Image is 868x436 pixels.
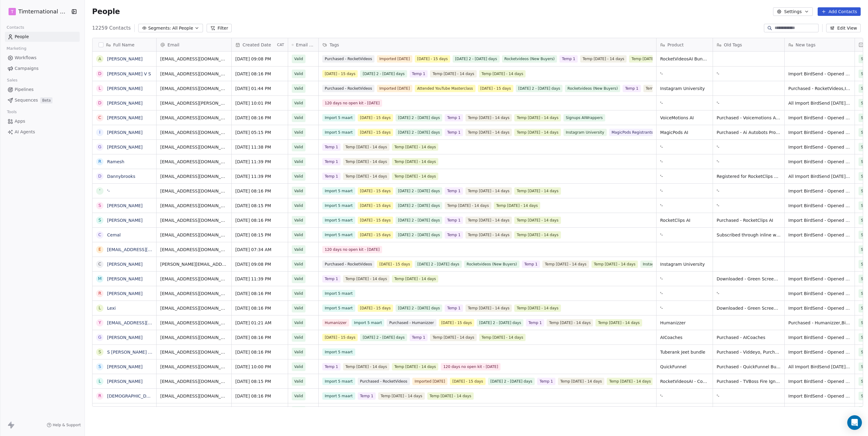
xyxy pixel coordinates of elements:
span: [DATE] 2 - [DATE] days [396,202,442,209]
span: Help & Support [53,423,81,427]
span: [EMAIL_ADDRESS][DOMAIN_NAME] [160,85,228,92]
span: Temp [DATE] - 14 days [343,158,389,165]
div: I [99,129,100,135]
div: L [99,305,101,311]
span: Temp [DATE] - 14 days [465,231,512,239]
span: Temp [DATE] - 14 days [547,319,593,326]
span: Temp 1 [445,231,463,239]
span: Purchased - Ai Autobots Pro, Purchased - Storify Bundle, Storify Prelaunch - Registrant, Purchase... [717,129,781,135]
a: [EMAIL_ADDRESS][DOMAIN_NAME] [107,320,182,325]
span: [DATE] 2 - [DATE] days [396,304,442,312]
span: Temp [DATE] - 14 days [494,202,540,209]
span: [DATE] - 15 days [322,334,358,341]
span: [DATE] - 15 days [357,231,393,239]
span: Purchased - Humanizzer [387,319,436,326]
span: Temp [DATE] - 14 days [629,55,675,63]
span: [DATE] 2 - [DATE] days [516,85,562,92]
span: '- [660,290,709,297]
span: [DATE] 08:15 PM [235,203,284,209]
div: Product [656,38,713,51]
span: Import BirdSend - Opened last 30 days - [DATE],[GEOGRAPHIC_DATA] BirdSend - Opened last 30 days -... [788,305,851,311]
div: C [98,114,101,121]
div: New tags [785,38,855,51]
span: Import 5 maart [322,114,355,121]
a: [PERSON_NAME] [107,276,143,281]
span: [EMAIL_ADDRESS][DOMAIN_NAME] [160,305,228,311]
span: [DATE] 08:16 PM [235,188,284,194]
span: Temp [DATE] - 14 days [465,114,512,121]
span: [DATE] - 15 days [322,70,358,77]
span: 120 days no open kit - [DATE] [322,246,382,253]
span: [DATE] 2 - [DATE] days [360,334,407,341]
span: Temp 1 [445,187,463,195]
span: Valid [294,115,303,121]
span: Valid [294,159,303,165]
a: [EMAIL_ADDRESS][DOMAIN_NAME] [107,247,182,252]
span: [PERSON_NAME][EMAIL_ADDRESS][DOMAIN_NAME] [160,261,228,267]
div: R [98,158,101,165]
span: Purchased - Humanizzer,BirdSend new subscriber,Opened last 20 days - 20 maart,25 maart - opened 3... [788,320,851,326]
span: '- [660,144,709,150]
span: Email [168,42,179,48]
span: '- [717,188,781,194]
span: [DATE] 08:16 PM [235,217,284,223]
span: [DATE] 08:16 PM [235,305,284,311]
span: Temp [DATE] - 14 days [514,187,561,195]
a: [PERSON_NAME] [107,86,143,91]
span: Temp [DATE] - 14 days [514,129,561,136]
span: All Import BirdSend [DATE],Temp [DATE],Temp [DATE],Temp [DATE],Temp [DATE],Temp [DATE],Temp [DATE... [788,173,851,179]
span: Valid [294,232,303,238]
span: Purchased - Voicemotions AI - NEW, Purchased - VoiceMotions AI, Registered - SightBuilder Prelaun... [717,115,781,121]
span: Temp [DATE] - 14 days [591,261,638,268]
span: Temp 1 [445,129,463,136]
span: Temp 1 [445,304,463,312]
button: Filter [207,24,232,32]
span: [DATE] 2 - [DATE] days [415,261,461,268]
span: [DATE] 09:08 PM [235,261,284,267]
div: y [99,319,101,326]
div: L [99,85,101,92]
span: All People [172,25,193,31]
a: '- [107,189,110,193]
span: Created Date [243,42,271,48]
span: Valid [294,129,303,135]
span: Temp [DATE] - 14 days [445,202,491,209]
div: G [98,144,101,150]
span: [DATE] 09:08 PM [235,56,284,62]
span: [DATE] 11:39 PM [235,173,284,179]
span: Import BirdSend - Opened last 30 days - [DATE],[GEOGRAPHIC_DATA] BirdSend - Opened last 30 days -... [788,232,851,238]
div: A [98,56,101,62]
span: Import BirdSend - Opened last 30 days - [DATE],[GEOGRAPHIC_DATA] BirdSend - Opened last 30 days -... [788,217,851,223]
a: [PERSON_NAME] V S [107,71,151,76]
span: Temp [DATE] - 14 days [392,143,438,151]
span: People [92,7,120,16]
span: [DATE] 11:39 PM [235,276,284,282]
span: [DATE] - 15 days [357,129,393,136]
span: '- [660,173,709,179]
span: CAT [277,42,284,47]
span: MagicPods AI [660,129,709,135]
span: [DATE] 2 - [DATE] days [396,129,442,136]
span: Temp 1 [559,55,578,63]
span: [DATE] 2 - [DATE] days [360,70,407,77]
span: Temp [DATE] - 14 days [542,261,589,268]
span: Imported [DATE] [377,55,412,63]
button: Add Contacts [818,7,861,16]
span: Valid [294,144,303,150]
span: '- [660,276,709,282]
span: Valid [294,217,303,223]
span: '- [660,100,709,106]
a: [PERSON_NAME] [107,262,143,267]
div: S [98,202,101,209]
span: Product [667,42,684,48]
span: '- [660,159,709,165]
span: Rocketvideos (New Buyers) [464,261,519,268]
div: M [98,276,102,282]
a: Pipelines [5,85,80,95]
span: Temp [DATE] - 14 days [343,275,389,283]
span: Temp [DATE] - 14 days [392,275,438,283]
a: S [PERSON_NAME] [PERSON_NAME] [107,350,183,355]
span: [DATE] 2 - [DATE] days [477,319,523,326]
span: [DATE] - 15 days [439,319,474,326]
a: [PERSON_NAME] [107,145,143,150]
